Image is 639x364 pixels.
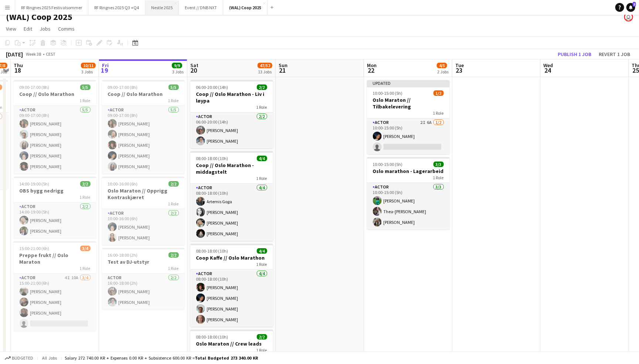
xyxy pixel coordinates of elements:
span: 10:00-15:00 (5h) [373,90,403,96]
div: 3 Jobs [172,69,184,74]
span: 1 Role [168,98,179,103]
span: 16:00-18:00 (2h) [108,252,138,258]
span: Wed [544,62,553,69]
div: 2 Jobs [437,69,449,74]
span: Sat [190,62,198,69]
span: 1 Role [433,110,444,116]
app-card-role: Actor5/509:00-17:00 (8h)[PERSON_NAME][PERSON_NAME][PERSON_NAME][PERSON_NAME][PERSON_NAME] [102,106,185,174]
div: 13 Jobs [258,69,272,74]
span: 1 Role [80,98,91,103]
span: 20 [189,66,198,74]
span: 09:00-17:00 (8h) [20,84,50,90]
button: Revert 1 job [596,49,633,59]
app-card-role: Actor2I6A1/210:00-15:00 (5h)[PERSON_NAME] [367,118,450,154]
span: 06:00-20:00 (14h) [196,84,228,90]
span: Sun [279,62,288,69]
span: Total Budgeted 273 340.00 KR [195,355,258,361]
button: Budgeted [4,354,34,362]
span: 21 [278,66,288,74]
h3: Oslo Maraton // Crew leads [190,340,273,347]
span: Tue [455,62,464,69]
div: Salary 272 740.00 KR + Expenses 0.00 KR + Subsistence 600.00 KR = [65,355,258,361]
span: Jobs [40,25,51,32]
app-card-role: Actor4/408:00-18:00 (10h)[PERSON_NAME][PERSON_NAME][PERSON_NAME][PERSON_NAME] [190,270,273,327]
span: 1/2 [434,90,444,96]
app-job-card: 16:00-18:00 (2h)2/2Test av DJ-utstyr1 RoleActor2/216:00-18:00 (2h)[PERSON_NAME][PERSON_NAME] [102,248,185,309]
div: 14:00-19:00 (5h)2/2OBS bygg nedrigg1 RoleActor2/214:00-19:00 (5h)[PERSON_NAME][PERSON_NAME] [14,177,96,238]
span: 1 Role [168,266,179,271]
h3: Preppe frukt // Oslo Maraton [14,252,96,265]
h3: Coop // Oslo Marathon [102,91,185,97]
span: Comms [58,25,75,32]
span: 1 Role [80,194,91,200]
app-card-role: Actor2/214:00-19:00 (5h)[PERSON_NAME][PERSON_NAME] [14,202,96,238]
span: 19 [101,66,109,74]
span: All jobs [41,355,58,361]
app-job-card: 08:00-18:00 (10h)4/4Coop Kaffe // Oslo Marathon1 RoleActor4/408:00-18:00 (10h)[PERSON_NAME][PERSO... [190,244,273,327]
app-card-role: Actor4/408:00-18:00 (10h)Artemis Goga[PERSON_NAME][PERSON_NAME][PERSON_NAME] [190,184,273,241]
span: 4/4 [257,248,267,254]
h3: Oslo marathon - Lagerarbeid [367,168,450,174]
span: 1 Role [80,266,91,271]
h3: Test av DJ-utstyr [102,259,185,265]
span: 4/5 [437,63,447,68]
app-job-card: 09:00-17:00 (8h)5/5Coop // Oslo Marathon1 RoleActor5/509:00-17:00 (8h)[PERSON_NAME][PERSON_NAME][... [102,80,185,174]
h3: Coop // Oslo Marathon - Liv i løypa [190,91,273,104]
span: 1 Role [256,104,267,110]
span: 10:00-16:00 (6h) [108,181,138,187]
h3: Coop // Oslo Marathon - middagstelt [190,162,273,175]
span: 1 Role [433,175,444,180]
app-job-card: Updated10:00-15:00 (5h)1/2Oslo Maraton // Tilbakelevering1 RoleActor2I6A1/210:00-15:00 (5h)[PERSO... [367,80,450,154]
button: RF Ringnes 2025 Q3 +Q4 [88,0,145,15]
span: 3/3 [434,162,444,167]
app-card-role: Actor2/210:00-16:00 (6h)[PERSON_NAME][PERSON_NAME] [102,209,185,245]
h3: OBS bygg nedrigg [14,187,96,194]
app-job-card: 10:00-15:00 (5h)3/3Oslo marathon - Lagerarbeid1 RoleActor3/310:00-15:00 (5h)[PERSON_NAME]Thea-[PE... [367,157,450,229]
span: 2/2 [169,181,179,187]
span: 09:00-17:00 (8h) [108,84,138,90]
span: 24 [543,66,553,74]
a: Edit [21,24,35,34]
button: Event // DNB NXT [179,0,223,15]
app-job-card: 08:00-18:00 (10h)4/4Coop // Oslo Marathon - middagstelt1 RoleActor4/408:00-18:00 (10h)Artemis Gog... [190,151,273,241]
app-card-role: Actor5/509:00-17:00 (8h)[PERSON_NAME][PERSON_NAME][PERSON_NAME][PERSON_NAME][PERSON_NAME] [14,106,96,174]
span: Edit [24,25,32,32]
span: Thu [14,62,23,69]
app-job-card: 09:00-17:00 (8h)5/5Coop // Oslo Marathon1 RoleActor5/509:00-17:00 (8h)[PERSON_NAME][PERSON_NAME][... [14,80,96,174]
app-job-card: 10:00-16:00 (6h)2/2Oslo Maraton // Opprigg Kontraskjæret1 RoleActor2/210:00-16:00 (6h)[PERSON_NAM... [102,177,185,245]
button: Nestle 2025 [145,0,179,15]
span: 2/2 [80,181,91,187]
span: 9/9 [172,63,182,68]
span: Week 38 [24,51,43,57]
span: 10:00-15:00 (5h) [373,162,403,167]
span: 10/11 [81,63,96,68]
div: 3 Jobs [81,69,95,74]
span: 2/2 [169,252,179,258]
span: 1 Role [256,261,267,267]
span: Mon [367,62,377,69]
app-card-role: Actor4I10A3/415:00-21:00 (6h)[PERSON_NAME][PERSON_NAME][PERSON_NAME] [14,274,96,331]
h1: (WAL) Coop 2025 [6,11,72,22]
div: 15:00-21:00 (6h)3/4Preppe frukt // Oslo Maraton1 RoleActor4I10A3/415:00-21:00 (6h)[PERSON_NAME][P... [14,241,96,331]
span: 5/5 [80,84,91,90]
span: 14:00-19:00 (5h) [20,181,50,187]
div: [DATE] [6,51,23,58]
span: Budgeted [12,356,33,361]
span: 3/4 [80,246,91,251]
h3: Oslo Maraton // Opprigg Kontraskjæret [102,187,185,201]
span: View [6,25,16,32]
h3: Coop Kaffe // Oslo Marathon [190,254,273,261]
span: 3 [633,2,636,7]
button: Publish 1 job [555,49,594,59]
span: 1 Role [168,201,179,207]
span: 2/2 [257,334,267,340]
span: 5/5 [169,84,179,90]
span: 18 [13,66,23,74]
app-job-card: 06:00-20:00 (14h)2/2Coop // Oslo Marathon - Liv i løypa1 RoleActor2/206:00-20:00 (14h)[PERSON_NAM... [190,80,273,148]
span: 08:00-18:00 (10h) [196,156,228,161]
